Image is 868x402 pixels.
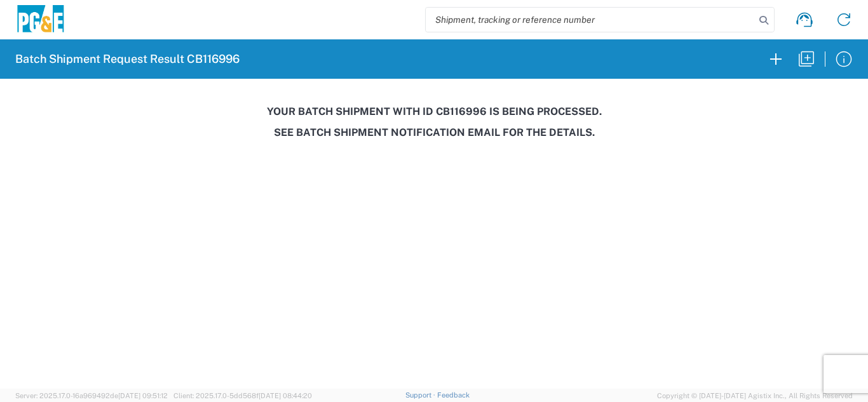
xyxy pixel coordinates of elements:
span: Server: 2025.17.0-16a969492de [15,392,168,399]
img: pge [15,5,66,35]
input: Shipment, tracking or reference number [426,8,755,32]
span: Copyright © [DATE]-[DATE] Agistix Inc., All Rights Reserved [657,390,853,401]
a: Support [405,391,437,399]
a: Feedback [437,391,470,399]
span: [DATE] 08:44:20 [259,392,312,399]
h3: See Batch Shipment Notification email for the details. [9,126,859,138]
h3: Your batch shipment with id CB116996 is being processed. [9,105,859,117]
span: [DATE] 09:51:12 [118,392,168,399]
span: Client: 2025.17.0-5dd568f [173,392,312,399]
h2: Batch Shipment Request Result CB116996 [15,51,240,67]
